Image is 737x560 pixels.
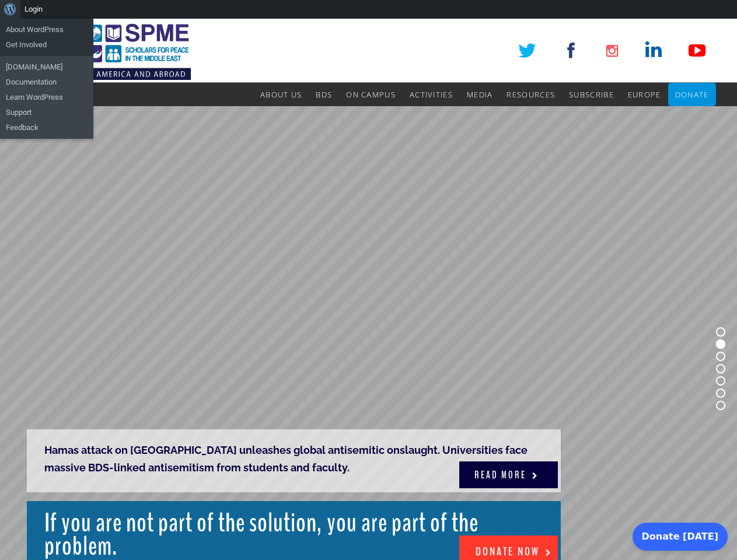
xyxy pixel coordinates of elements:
span: Activities [410,89,453,100]
rs-layer: Hamas attack on [GEOGRAPHIC_DATA] unleashes global antisemitic onslaught. Universities face massi... [27,429,561,492]
a: About Us [260,83,302,106]
span: Media [467,89,493,100]
a: On Campus [346,83,396,106]
span: Subscribe [569,89,614,100]
span: Resources [507,89,555,100]
a: Donate [675,83,709,106]
a: READ MORE [459,461,558,488]
span: Donate [675,89,709,100]
span: About Us [260,89,302,100]
a: Europe [628,83,661,106]
span: BDS [316,89,332,100]
img: SPME [22,19,191,83]
a: Resources [507,83,555,106]
a: Media [467,83,493,106]
span: Europe [628,89,661,100]
a: Subscribe [569,83,614,106]
span: On Campus [346,89,396,100]
a: BDS [316,83,332,106]
a: Activities [410,83,453,106]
